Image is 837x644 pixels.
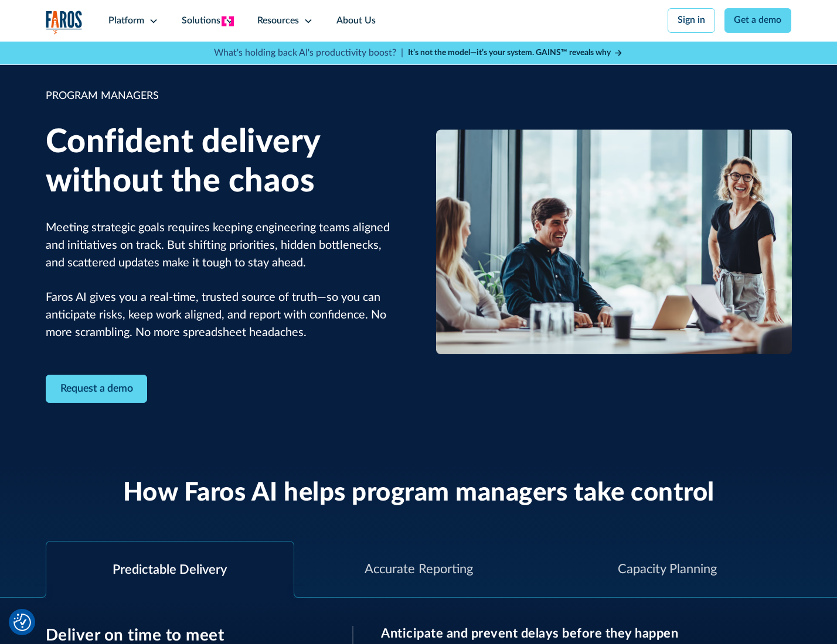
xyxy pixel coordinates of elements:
img: Logo of the analytics and reporting company Faros. [46,11,83,35]
div: Resources [257,14,299,28]
div: Accurate Reporting [365,560,473,579]
a: Contact Modal [46,375,148,403]
img: Revisit consent button [13,614,31,631]
div: Platform [108,14,144,28]
h1: Confident delivery without the chaos [46,123,402,201]
p: What's holding back AI's productivity boost? | [214,46,403,60]
button: Cookie Settings [13,614,31,631]
div: Predictable Delivery [113,560,227,580]
a: Get a demo [724,8,792,33]
div: PROGRAM MANAGERS [46,88,402,104]
strong: It’s not the model—it’s your system. GAINS™ reveals why [408,49,611,57]
p: Meeting strategic goals requires keeping engineering teams aligned and initiatives on track. But ... [46,220,402,342]
a: It’s not the model—it’s your system. GAINS™ reveals why [408,47,624,59]
h3: Anticipate and prevent delays before they happen [381,626,791,641]
a: home [46,11,83,35]
a: Sign in [668,8,715,33]
div: Solutions [182,14,220,28]
div: Capacity Planning [618,560,717,579]
h2: How Faros AI helps program managers take control [123,478,714,509]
